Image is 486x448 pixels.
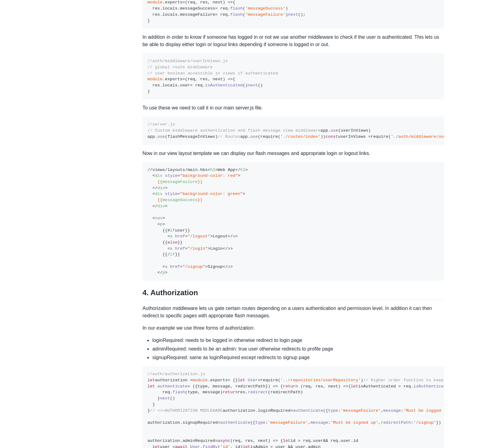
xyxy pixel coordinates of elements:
[180,173,238,178] span: "background-color: red"
[157,134,165,139] span: use
[170,264,180,269] span: href
[250,134,258,139] span: use
[188,77,223,81] span: req, res, next
[147,77,162,81] span: module
[147,246,233,257] span: Login
[230,6,243,11] span: flash
[188,234,210,239] span: "/logout"
[223,390,238,394] span: return
[160,396,170,401] span: next
[363,378,454,383] span: // Higher order function to keep DRY
[228,246,230,251] span: a
[167,246,210,251] span: < = >
[195,384,268,389] span: {type, message, redirectPath}
[157,222,165,227] span: < >
[233,234,235,239] span: a
[218,438,230,443] span: async
[162,83,177,88] span: locals
[152,204,167,208] span: </ >
[167,240,177,245] span: else
[260,378,278,383] span: require
[371,134,388,139] span: require
[155,192,162,196] span: div
[180,192,243,196] span: "background-color: green"
[157,384,188,389] span: authenticate
[185,77,233,81] span: ( ) =>
[170,228,175,233] span: if
[331,420,378,425] span: 'Must be signed up'
[293,408,323,413] span: authenticate
[147,168,250,184] span: //views/layouts/main.hbs Web App
[220,420,250,425] span: authenticate
[142,34,444,48] p: In addition in order to know if someone has logged in or not we use another middleware to check i...
[147,378,155,383] span: let
[325,134,338,139] span: const
[281,134,321,139] span: './routes/index'
[152,173,240,178] span: < = >
[245,6,285,11] span: 'messageSuccess'
[248,378,258,383] span: User
[403,408,451,413] span: 'Must be logged in'
[147,65,213,69] span: // global route middleware
[341,438,351,443] span: user
[228,264,230,269] span: a
[205,83,243,88] span: isAuthenticated
[160,222,162,227] span: p
[147,59,278,94] code: . = { res. . = req. () () }
[182,264,205,269] span: "/signup"
[170,252,175,257] span: if
[165,192,177,196] span: style
[152,216,165,220] span: < >
[162,264,208,269] span: < = >
[391,134,476,139] span: './auth/middleware/userInViews.js'
[188,246,208,251] span: "/login"
[268,420,308,425] span: 'messageFailure'
[147,372,205,376] span: //auth/authorization.js
[147,258,233,275] span: Signup
[413,384,451,389] span: isAuthenticated
[162,270,165,275] span: p
[288,12,298,17] span: next
[210,378,228,383] span: exports
[157,198,203,202] span: {{ }}
[147,122,175,127] span: //server.js
[165,77,182,81] span: exports
[223,246,233,251] span: </ >
[381,420,411,425] span: redirectPath
[155,173,162,178] span: div
[255,420,265,425] span: type
[170,234,173,239] span: a
[175,246,185,251] span: href
[180,83,190,88] span: user
[413,420,436,425] span: '/signup'
[351,384,358,389] span: let
[258,408,290,413] span: loginRequired
[152,192,245,196] span: < = >
[147,384,155,389] span: let
[162,252,180,257] span: {{/ }}
[245,12,285,17] span: 'messageFailure'
[162,198,197,202] span: messageSuccess
[182,420,217,425] span: signupRequired
[238,378,245,383] span: let
[353,438,358,443] span: id
[162,12,177,17] span: locals
[152,186,167,190] span: </ >
[147,128,321,133] span: // Custom middleware authentication and flash message view middleware
[142,324,444,332] p: In our example we use three forms of authorization:
[157,186,165,190] span: div
[311,420,328,425] span: message
[383,408,401,413] span: message
[165,264,167,269] span: a
[147,71,278,76] span: // user boolean accessible in views if authenticated
[180,6,215,11] span: messageSuccess
[162,6,177,11] span: locals
[162,240,182,245] span: {{ }}
[167,234,213,239] span: < = >
[210,168,215,172] span: h1
[162,180,197,184] span: messageFailure
[283,438,290,443] span: let
[147,234,238,245] span: Logout
[331,128,338,133] span: use
[182,438,215,443] span: adminRequired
